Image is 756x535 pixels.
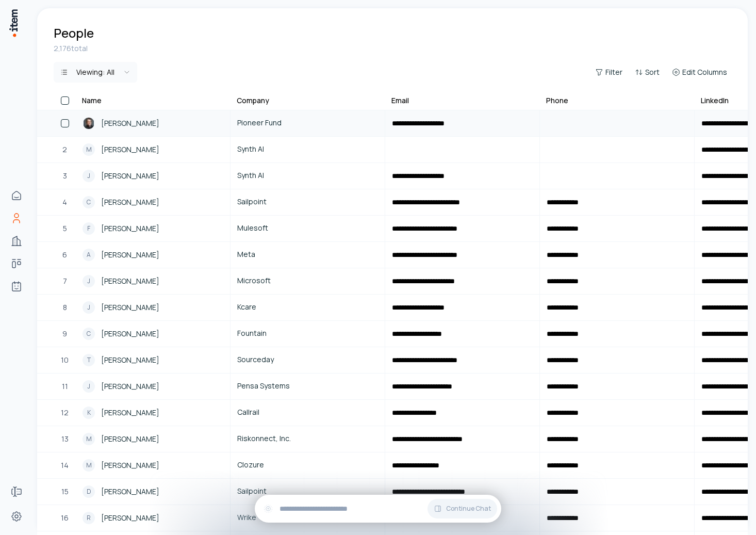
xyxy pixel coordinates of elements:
span: Filter [605,67,622,77]
span: Sailpoint [237,196,378,207]
div: J [83,301,95,314]
span: [PERSON_NAME] [101,460,159,471]
div: R [83,512,95,524]
a: People [6,208,27,229]
span: [PERSON_NAME] [101,197,159,208]
span: Clozure [237,459,378,471]
a: C[PERSON_NAME] [76,190,229,215]
a: Callrail [231,400,384,425]
a: J[PERSON_NAME] [76,374,229,399]
div: Name [82,95,102,106]
a: Deals [6,253,27,274]
button: Continue Chat [428,499,497,518]
span: 7 [63,275,67,287]
span: 6 [62,249,67,261]
span: [PERSON_NAME] [101,223,159,234]
span: Riskonnect, Inc. [237,433,378,444]
div: D [83,485,95,498]
span: 12 [61,407,69,418]
span: 9 [62,328,67,339]
a: A[PERSON_NAME] [76,242,229,267]
a: Pensa Systems [231,374,384,399]
div: J [83,275,95,287]
span: [PERSON_NAME] [101,486,159,497]
div: M [83,459,95,472]
div: Email [391,95,409,106]
span: [PERSON_NAME] [101,275,159,287]
a: Clozure [231,453,384,478]
a: Pioneer Fund [231,111,384,136]
div: A [83,249,95,261]
span: Continue Chat [446,505,491,513]
a: Kcare [231,295,384,320]
span: Fountain [237,328,378,339]
span: Synth AI [237,170,378,181]
span: [PERSON_NAME] [101,433,159,445]
span: 13 [61,433,69,445]
a: Sailpoint [231,190,384,215]
span: 8 [63,302,67,313]
a: Meta [231,242,384,267]
div: LinkedIn [701,95,729,106]
div: Phone [546,95,568,106]
span: Kcare [237,301,378,313]
a: R[PERSON_NAME] [76,506,229,530]
a: Companies [6,231,27,251]
a: J[PERSON_NAME] [76,269,229,294]
a: K[PERSON_NAME] [76,400,229,425]
img: James Fong [83,117,95,129]
a: T[PERSON_NAME] [76,348,229,372]
span: [PERSON_NAME] [101,381,159,392]
span: Sourceday [237,354,378,365]
img: Item Brain Logo [8,8,19,38]
a: M[PERSON_NAME] [76,427,229,451]
span: Synth AI [237,143,378,155]
a: Microsoft [231,269,384,294]
span: 4 [62,197,67,208]
div: F [83,222,95,235]
span: Sort [645,67,660,77]
div: Viewing: [76,67,114,77]
a: C[PERSON_NAME] [76,321,229,346]
span: Pensa Systems [237,380,378,392]
a: James Fong[PERSON_NAME] [76,111,229,136]
a: Home [6,185,27,206]
span: Meta [237,249,378,260]
a: Forms [6,481,27,502]
span: Sailpoint [237,485,378,497]
span: [PERSON_NAME] [101,170,159,182]
a: Synth AI [231,164,384,188]
span: Callrail [237,407,378,418]
span: [PERSON_NAME] [101,249,159,261]
a: Agents [6,276,27,297]
span: Edit Columns [682,67,727,77]
a: J[PERSON_NAME] [76,164,229,188]
a: Fountain [231,321,384,346]
div: M [83,433,95,445]
div: J [83,380,95,393]
span: [PERSON_NAME] [101,407,159,418]
a: Settings [6,506,27,527]
span: [PERSON_NAME] [101,328,159,339]
div: M [83,143,95,156]
span: [PERSON_NAME] [101,118,159,129]
a: M[PERSON_NAME] [76,137,229,162]
a: M[PERSON_NAME] [76,453,229,478]
div: T [83,354,95,366]
a: Wrike [231,506,384,530]
span: [PERSON_NAME] [101,512,159,524]
div: 2,176 total [54,43,731,54]
span: 2 [62,144,67,155]
a: D[PERSON_NAME] [76,479,229,504]
a: Synth AI [231,137,384,162]
h1: People [54,25,94,41]
span: [PERSON_NAME] [101,302,159,313]
span: Mulesoft [237,222,378,234]
span: 10 [61,354,69,366]
button: Sort [631,65,664,79]
span: 16 [61,512,69,524]
div: Continue Chat [255,495,501,523]
a: Sourceday [231,348,384,372]
div: C [83,328,95,340]
span: [PERSON_NAME] [101,354,159,366]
